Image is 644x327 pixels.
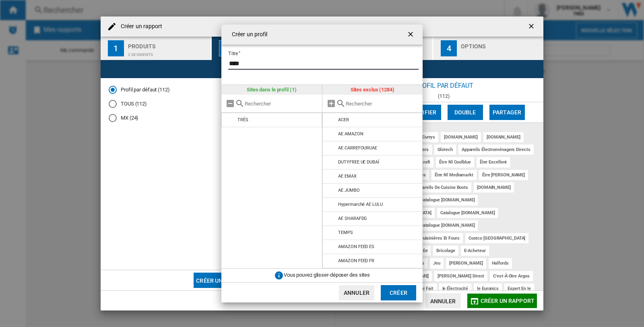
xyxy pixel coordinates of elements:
[338,202,382,207] font: Hypermarché AE LULU
[338,159,379,165] font: DUTYFREE UE DUBAÏ
[338,244,374,249] font: AMAZON FEED ES
[338,188,359,193] font: AE JUMBO
[284,272,370,278] font: Vous pouvez glisser-déposer des sites
[338,117,349,122] font: ACER
[338,216,367,221] font: AE SHARAFDG
[338,174,356,179] font: AE EMAX
[346,101,419,107] input: Rechercher
[245,101,318,107] input: Rechercher
[247,87,297,93] font: Sites dans le profil (1)
[403,27,419,43] button: getI18NText('BOUTONS.FERMER_DIALOGUE')
[338,145,377,151] font: AE CARREFOURUAE
[338,230,353,235] font: TEMPS
[338,131,363,137] font: AE AMAZON
[225,99,235,108] md-icon: Supprimer tout
[407,30,416,40] ng-md-icon: getI18NText('BOUTONS.FERMER_DIALOGUE')
[232,31,268,37] font: Créer un profil
[381,285,416,300] button: Créer
[326,99,336,108] md-icon: Ajouter tout
[390,290,407,296] font: Créer
[338,258,374,263] font: AMAZON FEED FR
[339,285,374,300] button: Annuler
[237,117,248,122] font: TRÈS
[344,290,369,296] font: Annuler
[351,87,394,93] font: Sites exclus (1284)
